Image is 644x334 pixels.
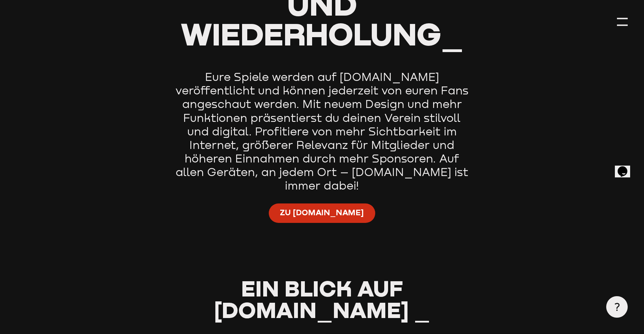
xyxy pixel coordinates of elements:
[269,203,375,223] a: Zu [DOMAIN_NAME]
[615,157,637,177] iframe: chat widget
[280,207,364,218] span: Zu [DOMAIN_NAME]
[241,275,403,301] span: Ein Blick auf
[214,296,430,323] span: [DOMAIN_NAME] _
[171,70,473,192] p: Eure Spiele werden auf [DOMAIN_NAME] veröffentlicht und können jederzeit von euren Fans angeschau...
